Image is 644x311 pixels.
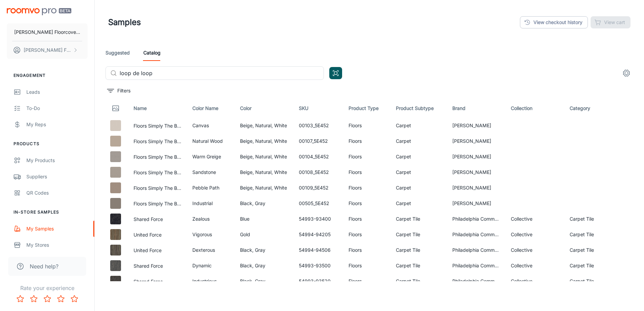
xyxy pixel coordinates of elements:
th: Color Name [187,99,235,118]
div: To-do [26,105,88,112]
button: Open QR code scanner [329,67,342,79]
th: Product Subtype [390,99,447,118]
p: Rate your experience [5,284,89,292]
td: Carpet Tile [564,227,605,242]
div: My Products [26,157,88,164]
td: Carpet Tile [390,211,447,227]
button: Shared Force [134,278,163,285]
button: Rate 4 star [54,292,68,306]
div: My Stores [26,241,88,249]
td: 00108_5E452 [293,164,343,180]
td: Philadelphia Commercial [447,273,506,289]
td: Floors [343,164,390,180]
button: [PERSON_NAME] Floorcovering [7,23,88,41]
td: Floors [343,118,390,133]
td: [PERSON_NAME] [447,196,506,211]
th: Brand [447,99,506,118]
td: Floors [343,180,390,196]
td: 54993-93400 [293,211,343,227]
button: Floors Simply The Best Loop De Loop Warm Greige [134,153,182,161]
button: Rate 1 star [14,292,27,306]
td: Carpet [390,196,447,211]
td: Philadelphia Commercial [447,242,506,258]
td: Floors [343,196,390,211]
img: Roomvo PRO Beta [7,8,71,15]
td: Floors [343,258,390,273]
td: Collective [505,227,564,242]
button: settings [620,66,633,80]
button: Shared Force [134,216,163,223]
td: Industrious [187,273,235,289]
td: Natural Wood [187,133,235,149]
button: Floors Simply The Best Loop De Loop Natural Wood [134,138,182,145]
td: Carpet [390,164,447,180]
td: 00107_5E452 [293,133,343,149]
td: Dexterous [187,242,235,258]
td: Carpet Tile [390,227,447,242]
th: Product Type [343,99,390,118]
td: [PERSON_NAME] [447,133,506,149]
a: View checkout history [520,16,588,28]
div: Leads [26,88,88,96]
td: Carpet Tile [564,242,605,258]
td: Floors [343,149,390,164]
th: Color [235,99,293,118]
td: Dynamic [187,258,235,273]
td: Beige, Natural, White [235,118,293,133]
td: Carpet [390,180,447,196]
button: Floors Simply The Best Loop De Loop Industrial [134,200,182,207]
td: Floors [343,211,390,227]
a: Catalog [143,45,161,61]
td: Carpet Tile [390,273,447,289]
td: Carpet Tile [564,258,605,273]
p: Filters [117,87,130,94]
td: Black, Gray [235,258,293,273]
td: Collective [505,273,564,289]
td: Beige, Natural, White [235,149,293,164]
button: [PERSON_NAME] Floorcovering [7,41,88,59]
a: Suggested [105,45,130,61]
button: Rate 2 star [27,292,41,306]
td: Floors [343,242,390,258]
input: Search [120,66,324,80]
td: [PERSON_NAME] [447,118,506,133]
td: Sandstone [187,164,235,180]
td: Canvas [187,118,235,133]
td: Carpet [390,149,447,164]
div: My Samples [26,225,88,232]
td: 00104_5E452 [293,149,343,164]
td: Gold [235,227,293,242]
th: Name [128,99,187,118]
td: Zealous [187,211,235,227]
h1: Samples [108,16,141,28]
button: filter [105,85,132,96]
button: Rate 5 star [68,292,81,306]
th: Collection [505,99,564,118]
td: Industrial [187,196,235,211]
td: 54994-94506 [293,242,343,258]
td: Pebble Path [187,180,235,196]
td: Carpet Tile [390,258,447,273]
button: United Force [134,247,162,254]
button: Floors Simply The Best Loop De Loop Pebble Path [134,184,182,192]
div: QR Codes [26,189,88,197]
td: [PERSON_NAME] [447,180,506,196]
td: Floors [343,273,390,289]
td: 54994-94205 [293,227,343,242]
td: Black, Gray [235,196,293,211]
td: Black, Gray [235,242,293,258]
td: Philadelphia Commercial [447,211,506,227]
td: Beige, Natural, White [235,180,293,196]
svg: Thumbnail [112,104,120,112]
td: 00109_5E452 [293,180,343,196]
td: [PERSON_NAME] [447,149,506,164]
span: Need help? [30,262,58,270]
th: SKU [293,99,343,118]
button: United Force [134,231,162,239]
td: Collective [505,258,564,273]
td: Carpet [390,133,447,149]
td: Black, Gray [235,273,293,289]
div: My Reps [26,121,88,128]
p: [PERSON_NAME] Floorcovering [14,28,80,36]
td: Carpet Tile [564,273,605,289]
